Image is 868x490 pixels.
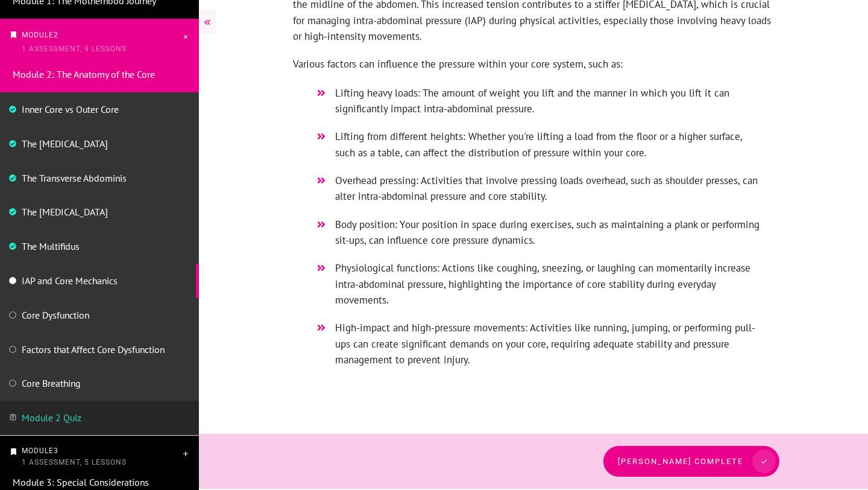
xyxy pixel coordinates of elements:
[22,275,118,287] a: IAP and Core Mechanics
[22,138,108,150] a: The [MEDICAL_DATA]
[22,206,108,218] a: The [MEDICAL_DATA]
[22,412,81,424] a: Module 2 Quiz
[335,173,759,205] span: Overhead pressing: Activities that involve pressing loads overhead, such as shoulder presses, can...
[22,377,81,389] a: Core Breathing
[13,476,149,488] a: Module 3: Special Considerations
[22,103,119,115] a: Inner Core vs Outer Core
[54,31,58,39] span: 2
[54,447,58,455] span: 3
[22,309,89,321] a: Core Dysfunction
[22,458,127,466] span: 1 Assessment, 5 Lessons
[22,445,181,468] p: Module
[335,217,759,249] span: Body position: Your position in space during exercises, such as maintaining a plank or performing...
[335,85,759,117] span: Lifting heavy loads: The amount of weight you lift and the manner in which you lift it can signif...
[603,446,779,477] a: [PERSON_NAME] complete
[22,28,181,56] p: Module
[335,320,759,367] span: High-impact and high-pressure movements: Activities like running, jumping, or performing pull-ups...
[22,172,127,184] a: The Transverse Abdominis
[335,260,759,308] span: Physiological functions: Actions like coughing, sneezing, or laughing can momentarily increase in...
[22,45,127,53] span: 1 Assessment, 9 Lessons
[13,68,155,80] a: Module 2: The Anatomy of the Core
[22,343,165,355] a: Factors that Affect Core Dysfunction
[293,56,774,78] p: Various factors can influence the pressure within your core system, such as:
[22,240,80,252] a: The Multifidus
[335,129,759,161] span: Lifting from different heights: Whether you're lifting a load from the floor or a higher surface,...
[618,457,743,466] span: [PERSON_NAME] complete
